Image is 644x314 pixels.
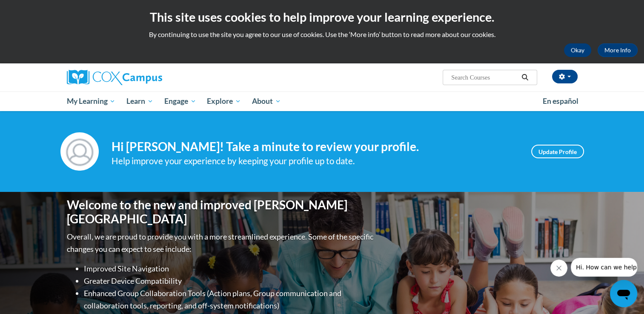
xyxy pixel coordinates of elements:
[543,97,578,106] span: En español
[126,96,153,106] span: Learn
[6,30,638,39] p: By continuing to use the site you agree to our use of cookies. Use the ‘More info’ button to read...
[112,154,518,168] div: Help improve your experience by keeping your profile up to date.
[610,280,637,307] iframe: Button to launch messaging window
[550,260,567,277] iframe: Close message
[598,43,638,57] a: More Info
[84,275,375,287] li: Greater Device Compatibility
[518,72,531,83] button: Search
[121,91,159,111] a: Learn
[61,91,121,111] a: My Learning
[159,91,202,111] a: Engage
[54,91,590,111] div: Main menu
[60,132,99,171] img: Profile Image
[6,9,638,26] h2: This site uses cookies to help improve your learning experience.
[67,70,162,85] img: Cox Campus
[552,70,578,83] button: Account Settings
[66,96,115,106] span: My Learning
[67,231,375,255] p: Overall, we are proud to provide you with a more streamlined experience. Some of the specific cha...
[164,96,196,106] span: Engage
[112,140,518,154] h4: Hi [PERSON_NAME]! Take a minute to review your profile.
[450,72,518,83] input: Search Courses
[84,287,375,312] li: Enhanced Group Collaboration Tools (Action plans, Group communication and collaboration tools, re...
[246,91,286,111] a: About
[84,263,375,275] li: Improved Site Navigation
[571,258,637,277] iframe: Message from company
[531,145,584,158] a: Update Profile
[537,92,584,110] a: En español
[207,96,241,106] span: Explore
[252,96,281,106] span: About
[67,70,229,85] a: Cox Campus
[67,198,375,226] h1: Welcome to the new and improved [PERSON_NAME][GEOGRAPHIC_DATA]
[5,6,69,13] span: Hi. How can we help?
[201,91,246,111] a: Explore
[564,43,591,57] button: Okay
